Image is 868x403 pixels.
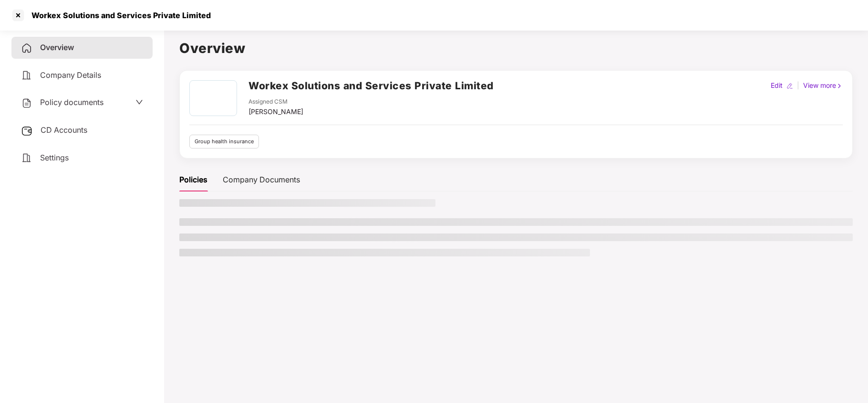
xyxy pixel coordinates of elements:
span: CD Accounts [41,125,87,135]
span: Policy documents [40,97,103,107]
h1: Overview [179,38,853,59]
span: Settings [40,153,69,162]
div: View more [801,80,845,91]
img: svg+xml;base64,PHN2ZyB4bWxucz0iaHR0cDovL3d3dy53My5vcmcvMjAwMC9zdmciIHdpZHRoPSIyNCIgaGVpZ2h0PSIyNC... [21,152,32,164]
h2: Workex Solutions and Services Private Limited [248,78,494,94]
div: Company Documents [223,174,300,186]
img: svg+xml;base64,PHN2ZyB4bWxucz0iaHR0cDovL3d3dy53My5vcmcvMjAwMC9zdmciIHdpZHRoPSIyNCIgaGVpZ2h0PSIyNC... [21,97,32,109]
div: [PERSON_NAME] [248,106,303,117]
img: editIcon [786,83,793,89]
div: Policies [179,174,207,186]
div: Edit [769,80,785,91]
img: svg+xml;base64,PHN2ZyB4bWxucz0iaHR0cDovL3d3dy53My5vcmcvMjAwMC9zdmciIHdpZHRoPSIyNCIgaGVpZ2h0PSIyNC... [21,42,32,54]
span: down [135,98,143,106]
div: | [795,80,801,91]
div: Workex Solutions and Services Private Limited [26,11,211,20]
span: Company Details [40,70,101,80]
img: rightIcon [836,83,843,89]
div: Assigned CSM [248,97,303,106]
div: Group health insurance [189,135,259,148]
span: Overview [40,42,74,52]
img: svg+xml;base64,PHN2ZyB4bWxucz0iaHR0cDovL3d3dy53My5vcmcvMjAwMC9zdmciIHdpZHRoPSIyNCIgaGVpZ2h0PSIyNC... [21,70,32,81]
img: svg+xml;base64,PHN2ZyB3aWR0aD0iMjUiIGhlaWdodD0iMjQiIHZpZXdCb3g9IjAgMCAyNSAyNCIgZmlsbD0ibm9uZSIgeG... [21,125,33,137]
